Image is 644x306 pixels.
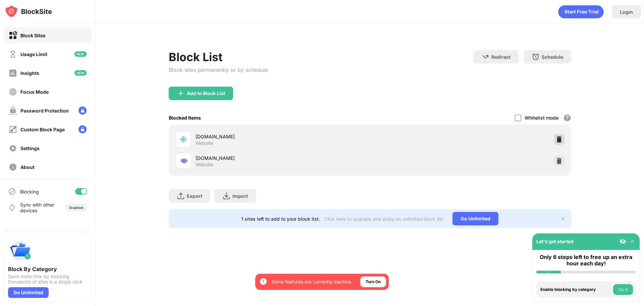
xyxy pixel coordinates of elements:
img: settings-off.svg [9,144,17,152]
div: Click here to upgrade and enjoy an unlimited block list. [324,216,444,222]
div: [DOMAIN_NAME] [196,155,370,162]
div: Go Unlimited [452,212,498,225]
div: Password Protection [20,108,69,114]
img: push-categories.svg [8,239,32,263]
div: Let's get started [536,238,574,244]
img: sync-icon.svg [8,204,16,212]
button: Do it [613,284,633,295]
img: favicons [179,157,187,165]
img: about-off.svg [9,163,17,171]
div: 1 sites left to add to your block list. [241,216,320,222]
img: lock-menu.svg [78,125,87,133]
img: block-on.svg [9,31,17,40]
div: [DOMAIN_NAME] [196,133,370,140]
div: About [20,164,35,170]
img: error-circle-white.svg [259,277,267,286]
div: Whitelist mode [525,115,558,121]
div: Insights [20,70,39,76]
div: Custom Block Page [20,127,65,132]
div: Only 6 steps left to free up an extra hour each day! [536,254,636,267]
img: focus-off.svg [9,88,17,96]
div: Import [232,193,248,199]
div: Focus Mode [20,89,49,95]
img: password-protection-off.svg [9,106,17,115]
div: Block Sites [20,33,46,38]
div: Block By Category [8,266,87,272]
img: blocking-icon.svg [8,187,16,195]
div: Website [196,162,213,168]
img: lock-menu.svg [78,106,87,115]
div: Add to Block List [187,91,225,96]
img: omni-setup-toggle.svg [629,238,636,245]
div: Usage Limit [20,51,47,57]
div: Login [620,9,633,15]
div: Redirect [491,54,511,60]
div: Website [196,140,213,146]
img: eye-not-visible.svg [620,238,626,245]
img: new-icon.svg [74,51,87,57]
img: logo-blocksite.svg [5,5,52,18]
div: Blocked Items [169,115,201,121]
img: x-button.svg [560,216,566,221]
div: Block List [169,50,268,64]
div: Disabled [69,206,83,210]
div: Schedule [542,54,563,60]
div: Enable blocking by category [540,287,611,292]
div: Turn On [366,278,381,285]
img: time-usage-off.svg [9,50,17,58]
div: animation [558,5,604,18]
img: insights-off.svg [9,69,17,77]
img: customize-block-page-off.svg [9,125,17,134]
div: Save more time by blocking thousands of sites in a single click [8,274,87,285]
div: Export [187,193,202,199]
div: Settings [20,145,40,151]
div: Blocking [20,189,39,194]
div: Go Unlimited [8,287,49,298]
img: new-icon.svg [74,70,87,76]
div: Sync with other devices [20,202,55,213]
img: favicons [179,135,187,143]
div: Some features are currently inactive. [271,278,352,285]
div: Block sites permanently or by schedule [169,67,268,73]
